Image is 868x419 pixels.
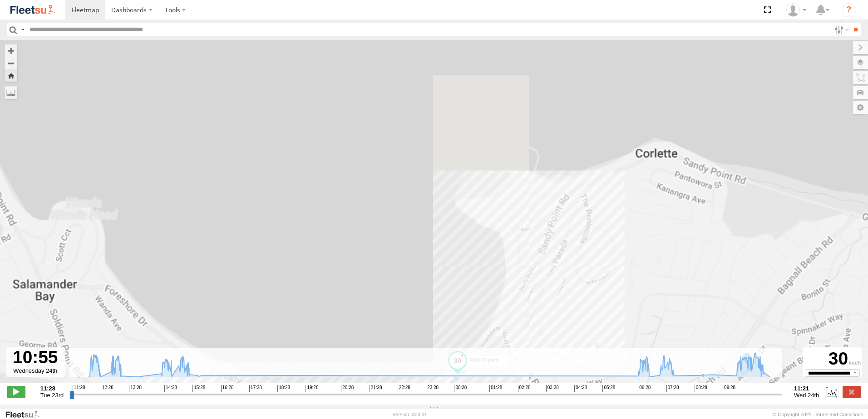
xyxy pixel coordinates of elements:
[398,385,410,392] span: 22:28
[9,4,56,16] img: fleetsu-logo-horizontal.svg
[249,385,262,392] span: 17:28
[5,86,17,99] label: Measure
[393,412,427,417] div: Version: 308.01
[426,385,439,392] span: 23:28
[638,385,651,392] span: 06:28
[5,44,17,57] button: Zoom in
[277,385,290,392] span: 18:28
[164,385,177,392] span: 14:28
[842,3,856,17] i: ?
[602,385,615,392] span: 05:28
[40,385,64,392] strong: 11:28
[831,23,850,36] label: Search Filter Options
[101,385,113,392] span: 12:28
[843,386,861,398] label: Close
[489,385,502,392] span: 01:28
[40,392,64,399] span: Tue 23rd Sep 2025
[5,410,47,419] a: Visit our Website
[7,386,25,398] label: Play/Stop
[73,385,85,392] span: 11:28
[341,385,354,392] span: 20:28
[783,3,809,17] div: James Cullen
[306,385,318,392] span: 19:28
[129,385,142,392] span: 13:28
[794,385,819,392] strong: 11:21
[723,385,735,392] span: 09:28
[5,69,17,82] button: Zoom Home
[370,385,382,392] span: 21:28
[221,385,234,392] span: 16:28
[804,349,861,369] div: 30
[454,385,467,392] span: 00:28
[666,385,679,392] span: 07:28
[773,412,863,417] div: © Copyright 2025 -
[546,385,559,392] span: 03:28
[19,23,26,36] label: Search Query
[794,392,819,399] span: Wed 24th Sep 2025
[815,412,863,417] a: Terms and Conditions
[695,385,707,392] span: 08:28
[574,385,587,392] span: 04:28
[5,57,17,69] button: Zoom out
[192,385,205,392] span: 15:28
[853,101,868,114] label: Map Settings
[518,385,531,392] span: 02:28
